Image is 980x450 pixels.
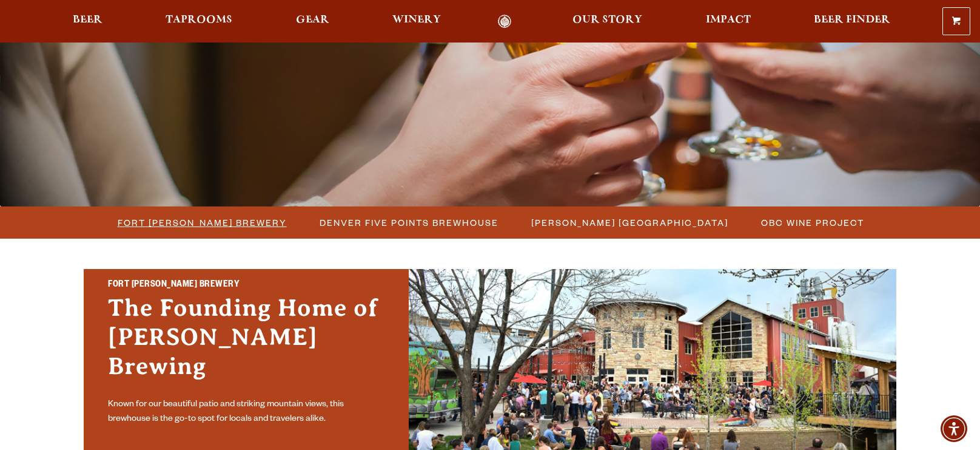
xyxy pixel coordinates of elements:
[761,214,864,231] span: OBC Wine Project
[524,214,734,231] a: [PERSON_NAME] [GEOGRAPHIC_DATA]
[565,15,650,28] a: Our Story
[392,15,441,25] span: Winery
[288,15,337,28] a: Gear
[108,293,384,393] h3: The Founding Home of [PERSON_NAME] Brewing
[118,214,287,231] span: Fort [PERSON_NAME] Brewery
[296,15,329,25] span: Gear
[158,15,240,28] a: Taprooms
[531,214,728,231] span: [PERSON_NAME] [GEOGRAPHIC_DATA]
[806,15,898,28] a: Beer Finder
[754,214,870,231] a: OBC Wine Project
[166,15,232,25] span: Taprooms
[706,15,751,25] span: Impact
[108,278,384,293] h2: Fort [PERSON_NAME] Brewery
[482,15,527,28] a: Odell Home
[572,15,642,25] span: Our Story
[73,15,102,25] span: Beer
[941,415,967,442] div: Accessibility Menu
[814,15,890,25] span: Beer Finder
[384,15,449,28] a: Winery
[110,214,293,231] a: Fort [PERSON_NAME] Brewery
[698,15,759,28] a: Impact
[65,15,110,28] a: Beer
[312,214,505,231] a: Denver Five Points Brewhouse
[108,398,384,427] p: Known for our beautiful patio and striking mountain views, this brewhouse is the go-to spot for l...
[320,214,498,231] span: Denver Five Points Brewhouse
